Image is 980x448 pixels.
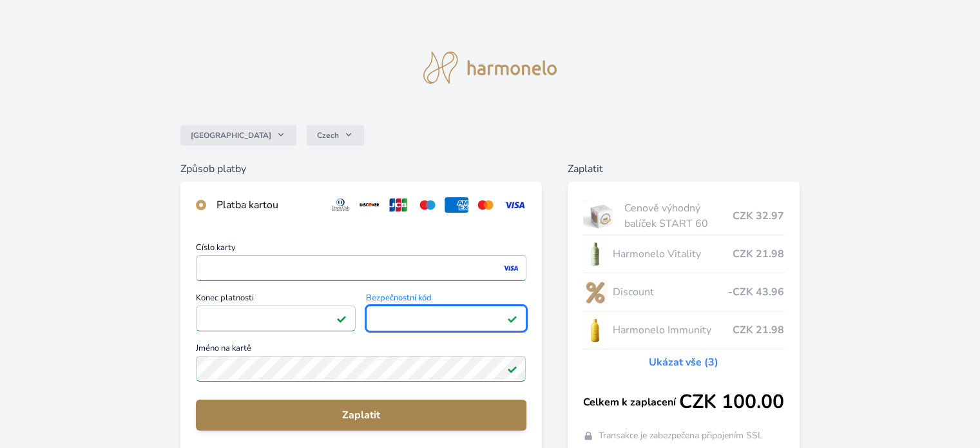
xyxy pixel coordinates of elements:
[372,309,520,327] iframe: Iframe pro bezpečnostní kód
[583,200,620,232] img: start.jpg
[649,355,718,370] a: Ukázat vše (3)
[583,394,679,410] span: Celkem k zaplacení
[502,262,519,274] img: visa
[416,197,439,213] img: maestro.svg
[728,284,784,300] span: -CZK 43.96
[612,246,732,262] span: Harmonelo Vitality
[196,400,526,431] button: Zaplatit
[180,161,541,177] h6: Způsob platby
[191,130,271,141] span: [GEOGRAPHIC_DATA]
[336,313,347,324] img: Platné pole
[679,391,784,414] span: CZK 100.00
[733,246,784,262] span: CZK 21.98
[612,322,732,338] span: Harmonelo Immunity
[307,125,364,146] button: Czech
[196,294,356,306] span: Konec platnosti
[624,200,732,231] span: Cenově výhodný balíček START 60
[202,259,520,277] iframe: Iframe pro číslo karty
[733,208,784,224] span: CZK 32.97
[583,238,608,270] img: CLEAN_VITALITY_se_stinem_x-lo.jpg
[387,197,410,213] img: jcb.svg
[503,197,526,213] img: visa.svg
[445,197,468,213] img: amex.svg
[358,197,381,213] img: discover.svg
[366,294,526,306] span: Bezpečnostní kód
[474,197,497,213] img: mc.svg
[329,197,352,213] img: diners.svg
[202,309,350,327] iframe: Iframe pro datum vypršení platnosti
[196,344,526,356] span: Jméno na kartě
[599,429,763,442] span: Transakce je zabezpečena připojením SSL
[583,314,608,346] img: IMMUNITY_se_stinem_x-lo.jpg
[216,197,318,213] div: Platba kartou
[733,322,784,338] span: CZK 21.98
[423,52,557,84] img: logo.svg
[180,125,296,146] button: [GEOGRAPHIC_DATA]
[507,313,517,324] img: Platné pole
[583,276,608,308] img: discount-lo.png
[568,161,800,177] h6: Zaplatit
[507,364,517,374] img: Platné pole
[317,130,339,141] span: Czech
[206,407,515,423] span: Zaplatit
[196,244,526,255] span: Číslo karty
[612,284,727,300] span: Discount
[196,356,526,382] input: Jméno na kartěPlatné pole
